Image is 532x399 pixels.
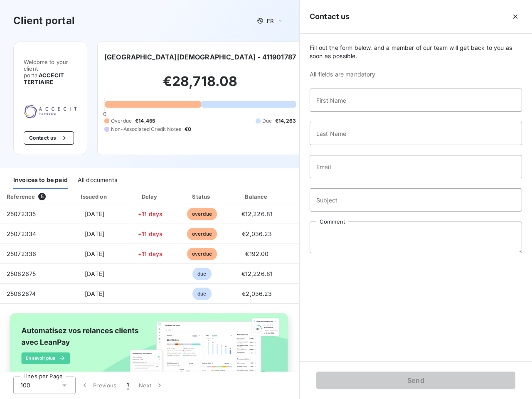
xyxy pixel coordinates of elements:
[138,210,163,217] span: +11 days
[127,381,129,389] span: 1
[24,131,74,145] button: Contact us
[192,288,211,300] span: due
[7,230,36,237] span: 25072334
[103,111,106,117] span: 0
[192,268,211,280] span: due
[245,250,268,257] span: €192.00
[242,230,272,237] span: €2,036.23
[111,117,132,125] span: Overdue
[7,210,36,217] span: 25072335
[111,126,181,133] span: Non-Associated Credit Notes
[66,192,123,201] div: Issued on
[310,122,522,145] input: placeholder
[13,13,75,28] h3: Client portal
[262,117,272,125] span: Due
[187,248,217,260] span: overdue
[24,105,77,118] img: Company logo
[78,171,117,189] div: All documents
[241,270,273,277] span: €12,226.81
[24,59,77,85] span: Welcome to your client portal
[7,250,36,257] span: 25072336
[138,230,163,237] span: +11 days
[85,290,104,297] span: [DATE]
[138,250,163,257] span: +11 days
[316,372,515,389] button: Send
[310,188,522,212] input: placeholder
[310,11,350,22] h5: Contact us
[310,155,522,178] input: placeholder
[13,171,68,189] div: Invoices to be paid
[76,377,122,394] button: Previous
[38,193,46,200] span: 5
[242,290,272,297] span: €2,036.23
[310,89,522,112] input: placeholder
[267,17,273,24] span: FR
[122,377,134,394] button: 1
[177,192,227,201] div: Status
[7,193,35,200] div: Reference
[230,192,284,201] div: Balance
[241,210,273,217] span: €12,226.81
[20,381,30,389] span: 100
[7,290,36,297] span: 25082674
[85,230,104,237] span: [DATE]
[310,44,522,60] span: Fill out the form below, and a member of our team will get back to you as soon as possible.
[310,70,522,79] span: All fields are mandatory
[24,72,64,85] span: ACCECIT TERTIAIRE
[287,192,329,201] div: PDF
[187,228,217,240] span: overdue
[135,117,155,125] span: €14,455
[275,117,296,125] span: €14,263
[187,208,217,220] span: overdue
[127,192,174,201] div: Delay
[85,270,104,277] span: [DATE]
[134,377,169,394] button: Next
[104,73,296,98] h2: €28,718.08
[85,250,104,257] span: [DATE]
[185,126,191,133] span: €0
[3,309,296,398] img: banner
[104,52,296,62] h6: [GEOGRAPHIC_DATA][DEMOGRAPHIC_DATA] - 411901787
[85,210,104,217] span: [DATE]
[7,270,36,277] span: 25082675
